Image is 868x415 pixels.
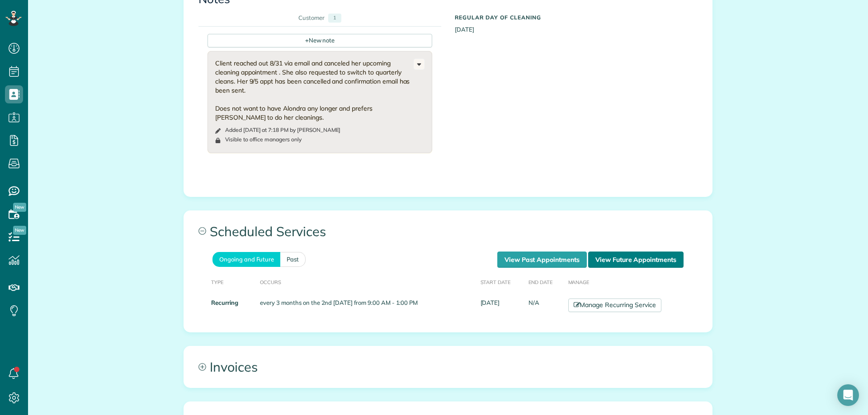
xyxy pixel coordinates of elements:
a: View Past Appointments [497,252,587,268]
div: [DATE] [448,10,704,33]
strong: Recurring [211,299,238,306]
td: every 3 months on the 2nd [DATE] from 9:00 AM - 1:00 PM [256,295,476,316]
a: Invoices [184,346,712,387]
td: [DATE] [477,295,525,316]
th: Type [198,268,256,295]
th: Manage [565,268,698,295]
h5: Regular day of cleaning [455,14,698,20]
th: End Date [525,268,565,295]
a: Scheduled Services [184,211,712,252]
div: Visible to office managers only [225,136,302,143]
a: Past [280,252,306,267]
a: Ongoing and Future [212,252,280,267]
div: Customer [298,14,325,22]
td: N/A [525,295,565,316]
span: New [13,226,26,235]
span: New [13,203,26,212]
span: + [305,36,309,44]
th: Occurs [256,268,476,295]
th: Start Date [477,268,525,295]
div: Client reached out 8/31 via email and canceled her upcoming cleaning appointment . She also reque... [215,59,414,122]
a: Manage Recurring Service [568,298,661,312]
div: New note [208,34,432,47]
a: View Future Appointments [588,252,684,268]
div: 1 [328,14,341,22]
time: Added [DATE] at 7:18 PM by [PERSON_NAME] [225,126,340,133]
div: Open Intercom Messenger [837,384,859,406]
